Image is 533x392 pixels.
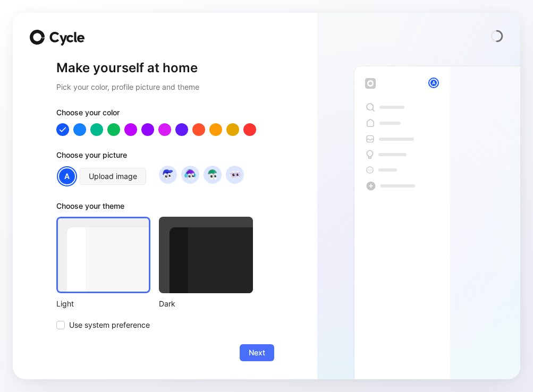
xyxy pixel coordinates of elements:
div: A [429,79,438,87]
span: Next [249,346,265,359]
div: Dark [159,297,253,310]
span: Upload image [89,170,137,183]
button: Upload image [80,168,146,185]
div: Choose your color [56,106,274,123]
div: A [58,167,76,185]
img: avatar [160,167,175,182]
div: Choose your picture [56,149,274,166]
h1: Make yourself at home [56,59,274,76]
h2: Pick your color, profile picture and theme [56,81,274,93]
div: Choose your theme [56,200,253,217]
button: Next [240,344,274,361]
img: avatar [183,167,197,182]
img: avatar [227,167,242,182]
span: Use system preference [69,319,150,331]
div: Light [56,297,150,310]
img: workspace-default-logo-wX5zAyuM.png [365,78,376,89]
img: avatar [205,167,219,182]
